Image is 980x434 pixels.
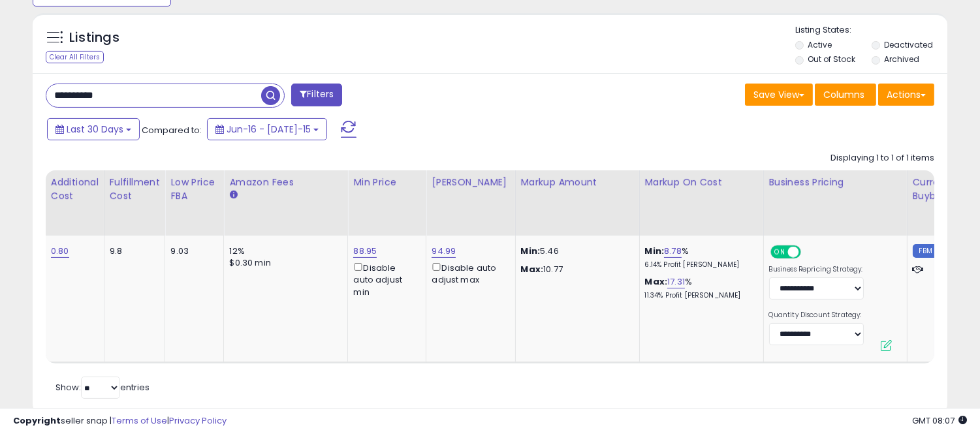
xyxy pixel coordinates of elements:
[432,176,509,189] div: [PERSON_NAME]
[769,265,864,274] label: Business Repricing Strategy:
[878,84,934,106] button: Actions
[664,245,682,258] a: 8.78
[645,275,668,288] b: Max:
[67,123,123,136] span: Last 30 Days
[913,244,938,258] small: FBM
[353,176,420,189] div: Min Price
[521,176,634,189] div: Markup Amount
[772,247,788,258] span: ON
[55,381,150,394] span: Show: entries
[227,123,311,136] span: Jun-16 - [DATE]-15
[808,54,855,65] label: Out of Stock
[207,118,327,140] button: Jun-16 - [DATE]-15
[884,39,933,50] label: Deactivated
[51,245,69,258] a: 0.80
[830,152,934,164] div: Displaying 1 to 1 of 1 items
[110,245,155,257] div: 9.8
[432,245,456,258] a: 94.99
[112,414,167,427] a: Terms of Use
[645,276,753,300] div: %
[521,245,629,257] p: 5.46
[46,51,104,63] div: Clear All Filters
[645,245,753,270] div: %
[110,176,160,203] div: Fulfillment Cost
[229,257,338,269] div: $0.30 min
[745,84,813,106] button: Save View
[142,124,202,136] span: Compared to:
[169,414,227,427] a: Privacy Policy
[353,245,377,258] a: 88.95
[798,247,819,258] span: OFF
[521,245,541,257] strong: Min:
[884,54,919,65] label: Archived
[769,176,902,189] div: Business Pricing
[521,264,629,275] p: 10.77
[229,189,237,201] small: Amazon Fees.
[47,118,140,140] button: Last 30 Days
[353,260,416,298] div: Disable auto adjust min
[795,24,947,37] p: Listing States:
[229,245,338,257] div: 12%
[13,415,227,427] div: seller snap | |
[69,29,119,47] h5: Listings
[639,170,763,236] th: The percentage added to the cost of goods (COGS) that forms the calculator for Min & Max prices.
[13,414,61,427] strong: Copyright
[769,311,864,320] label: Quantity Discount Strategy:
[432,260,505,286] div: Disable auto adjust max
[823,88,864,101] span: Columns
[913,176,980,203] div: Current Buybox Price
[170,176,218,203] div: Low Price FBA
[51,176,99,203] div: Additional Cost
[645,245,665,257] b: Min:
[521,263,544,275] strong: Max:
[667,275,685,288] a: 17.31
[912,414,967,427] span: 2025-08-15 08:07 GMT
[170,245,213,257] div: 9.03
[291,84,342,106] button: Filters
[645,260,753,270] p: 6.14% Profit [PERSON_NAME]
[815,84,876,106] button: Columns
[808,39,832,50] label: Active
[645,291,753,300] p: 11.34% Profit [PERSON_NAME]
[645,176,758,189] div: Markup on Cost
[229,176,342,189] div: Amazon Fees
